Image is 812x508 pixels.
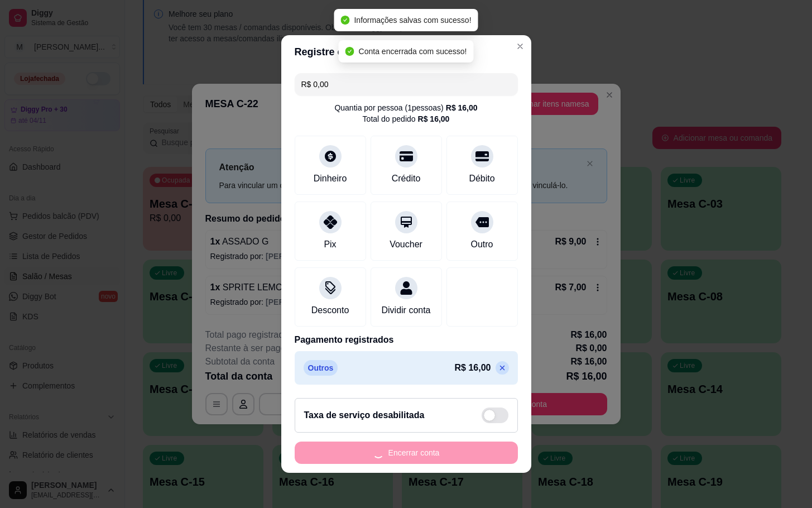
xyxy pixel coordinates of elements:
p: R$ 16,00 [455,361,491,375]
div: Crédito [392,172,421,185]
div: Outro [470,238,493,251]
div: Pix [324,238,336,251]
button: Close [511,37,529,55]
header: Registre o pagamento do pedido [281,35,531,69]
span: check-circle [345,47,354,56]
span: Conta encerrada com sucesso! [359,47,467,56]
div: Dividir conta [381,304,430,317]
div: R$ 16,00 [418,113,450,124]
span: Informações salvas com sucesso! [354,16,471,25]
div: Desconto [311,304,349,317]
p: Pagamento registrados [295,333,518,347]
p: Outros [304,360,338,376]
div: R$ 16,00 [446,102,478,113]
h2: Taxa de serviço desabilitada [304,409,425,422]
div: Débito [469,172,494,185]
span: check-circle [340,16,349,25]
div: Total do pedido [363,113,450,124]
div: Quantia por pessoa ( 1 pessoas) [334,102,477,113]
div: Dinheiro [314,172,347,185]
input: Ex.: hambúrguer de cordeiro [301,73,511,95]
div: Voucher [390,238,422,251]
